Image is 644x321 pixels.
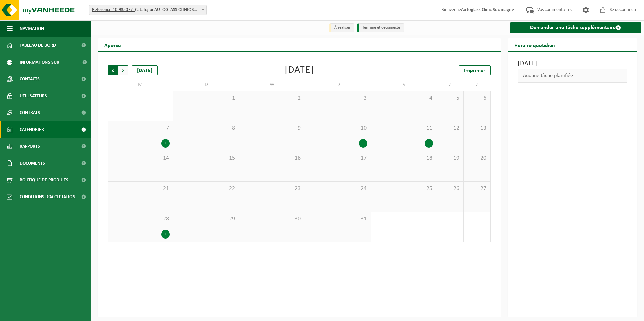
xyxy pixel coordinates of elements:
[510,22,642,33] a: Demander une tâche supplémentaire
[309,185,367,192] span: 24
[467,185,487,192] span: 27
[309,124,367,132] span: 10
[20,121,44,138] span: Calendrier
[20,71,40,87] span: Contacts
[518,69,627,83] div: Aucune tâche planifiée
[440,215,460,223] span: 2
[177,124,235,132] span: 8
[89,5,207,15] span: 10-935077 - AUTOGLASS CLINIC SOUMANGE - SOUMAGNE
[92,7,135,12] tcxspan: Call 10-935077 - via 3CX
[111,95,170,102] span: 30
[467,155,487,162] span: 20
[177,155,235,162] span: 15
[285,65,314,75] div: [DATE]
[20,87,47,104] span: Utilisateurs
[20,172,68,188] span: Boutique de produits
[440,95,460,102] span: 5
[243,95,301,102] span: 2
[98,38,128,51] h2: Aperçu
[243,215,301,223] span: 30
[132,65,158,75] div: [DATE]
[440,124,460,132] span: 12
[111,215,170,223] span: 28
[309,95,367,102] span: 3
[20,188,75,205] span: Conditions d’acceptation
[440,185,460,192] span: 26
[464,79,491,91] td: Z
[441,7,514,12] font: Bienvenue
[111,185,170,192] span: 21
[467,95,487,102] span: 6
[161,139,170,148] div: 1
[467,124,487,132] span: 13
[437,79,464,91] td: Z
[243,124,301,132] span: 9
[375,155,433,162] span: 18
[467,215,487,223] span: 3
[375,215,433,223] span: 1
[508,38,562,51] h2: Horaire quotidien
[20,54,78,71] span: Informations sur l’entreprise
[459,65,491,75] a: Imprimer
[173,79,239,91] td: D
[20,155,45,172] span: Documents
[375,95,433,102] span: 4
[108,65,118,75] span: Précédent
[20,138,40,155] span: Rapports
[111,124,170,132] span: 7
[161,230,170,239] div: 1
[177,215,235,223] span: 29
[305,79,371,91] td: D
[89,5,206,15] span: 10-935077 - AUTOGLASS CLINIC SOUMANGE - SOUMAGNE
[309,155,367,162] span: 17
[111,155,170,162] span: 14
[20,37,56,54] span: Tableau de bord
[518,59,627,69] h3: [DATE]
[461,7,514,12] strong: Autoglass Clinic Soumagne
[177,95,235,102] span: 1
[243,155,301,162] span: 16
[177,185,235,192] span: 22
[108,79,173,91] td: M
[357,23,404,32] li: Terminé et déconnecté
[20,20,44,37] span: Navigation
[239,79,305,91] td: W
[243,185,301,192] span: 23
[371,79,437,91] td: V
[309,215,367,223] span: 31
[530,25,616,30] font: Demander une tâche supplémentaire
[118,65,128,75] span: Prochain
[359,139,367,148] div: 1
[329,23,354,32] li: À réaliser
[375,185,433,192] span: 25
[464,68,485,73] span: Imprimer
[375,124,433,132] span: 11
[440,155,460,162] span: 19
[425,139,433,148] div: 1
[20,104,40,121] span: Contrats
